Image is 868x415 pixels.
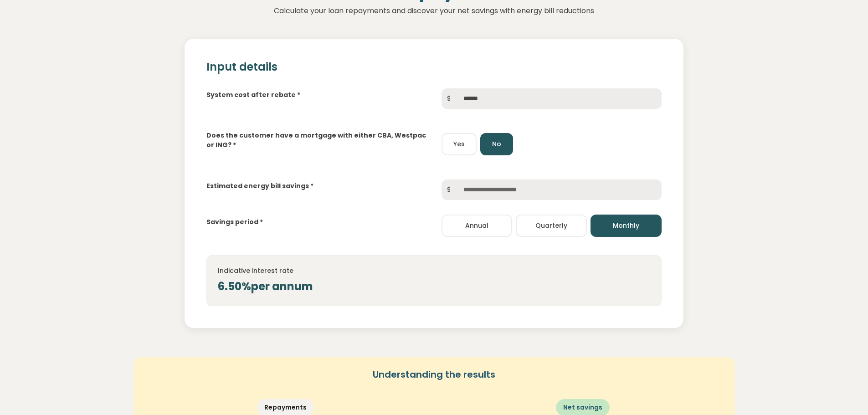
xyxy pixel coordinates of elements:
label: System cost after rebate * [206,90,300,100]
label: Does the customer have a mortgage with either CBA, Westpac or ING? * [206,131,426,150]
span: $ [442,179,456,200]
button: Monthly [591,215,662,237]
h2: Input details [206,61,662,74]
p: Calculate your loan repayments and discover your net savings with energy bill reductions [134,5,735,17]
button: Annual [442,215,513,237]
label: Estimated energy bill savings * [206,181,313,191]
button: Yes [442,133,477,155]
label: Savings period * [206,217,263,227]
h5: Understanding the results [144,368,724,381]
button: No [480,133,513,155]
h4: Indicative interest rate [218,266,650,275]
div: 6.50% per annum [218,278,650,295]
span: $ [442,88,456,109]
button: Quarterly [516,215,587,237]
